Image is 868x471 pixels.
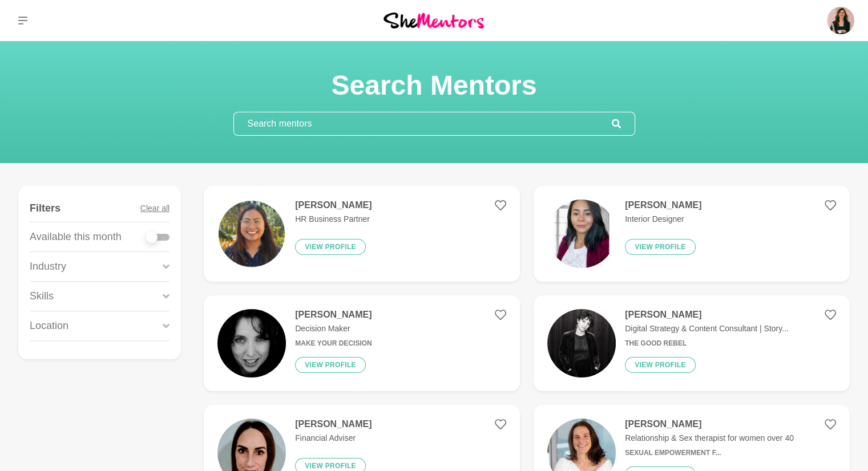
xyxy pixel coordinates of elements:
img: Mariana Queiroz [827,7,854,34]
button: View profile [295,239,366,255]
p: Skills [30,289,54,304]
img: 1044fa7e6122d2a8171cf257dcb819e56f039831-1170x656.jpg [547,309,616,377]
a: [PERSON_NAME]Decision MakerMake Your DecisionView profile [204,295,520,391]
h4: Filters [30,202,60,215]
img: 672c9e0f5c28f94a877040268cd8e7ac1f2c7f14-1080x1350.png [547,200,616,268]
button: View profile [295,357,366,373]
h4: [PERSON_NAME] [295,309,372,320]
img: She Mentors Logo [383,13,484,28]
a: [PERSON_NAME]Digital Strategy & Content Consultant | Story...The Good RebelView profile [534,295,850,391]
p: Interior Designer [625,213,701,225]
p: Decision Maker [295,323,372,335]
h4: [PERSON_NAME] [625,419,794,430]
p: Relationship & Sex therapist for women over 40 [625,432,794,444]
h4: [PERSON_NAME] [295,200,372,211]
h4: [PERSON_NAME] [295,419,372,430]
a: [PERSON_NAME]HR Business PartnerView profile [204,186,520,282]
p: Available this month [30,229,122,245]
p: Digital Strategy & Content Consultant | Story... [625,323,789,335]
img: 443bca476f7facefe296c2c6ab68eb81e300ea47-400x400.jpg [217,309,286,377]
h6: Sexual Empowerment f... [625,449,794,457]
a: [PERSON_NAME]Interior DesignerView profile [534,186,850,282]
button: Clear all [140,195,169,222]
h4: [PERSON_NAME] [625,200,701,211]
img: 231d6636be52241877ec7df6b9df3e537ea7a8ca-1080x1080.png [217,200,286,268]
h1: Search Mentors [233,68,635,103]
button: View profile [625,239,696,255]
h6: Make Your Decision [295,339,372,348]
p: Industry [30,259,66,274]
button: View profile [625,357,696,373]
input: Search mentors [234,112,612,135]
p: Location [30,318,68,334]
p: HR Business Partner [295,213,372,225]
p: Financial Adviser [295,432,372,444]
h4: [PERSON_NAME] [625,309,789,320]
h6: The Good Rebel [625,339,789,348]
